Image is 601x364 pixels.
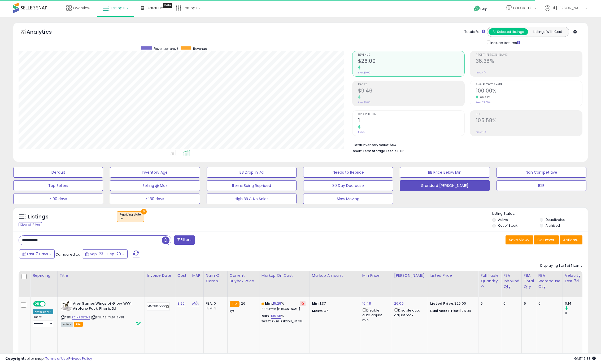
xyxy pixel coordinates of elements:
button: Standard [PERSON_NAME] [400,180,490,191]
b: Listed Price: [430,301,454,306]
small: Prev: $0.00 [358,71,371,74]
div: Amazon AI * [33,309,53,314]
span: 2025-10-8 16:33 GMT [574,356,596,361]
button: Selling @ Max [110,180,200,191]
small: Prev: N/A [476,130,486,134]
button: High BB & No Sales [207,194,297,204]
div: 6 [481,301,497,306]
span: All listings currently available for purchase on Amazon [61,322,73,327]
span: Revenue [358,54,464,56]
small: 69.49% [478,95,490,99]
div: FBA: 0 [206,301,223,306]
a: N/A [192,301,198,306]
button: All Selected Listings [489,28,528,35]
p: 8.31% Profit [PERSON_NAME] [262,307,306,311]
h5: Analytics [27,28,62,37]
b: Total Inventory Value: [353,143,389,147]
span: Compared to: [55,252,80,257]
span: Ordered Items [358,113,464,116]
small: Prev: 59.00% [476,101,490,104]
h2: 36.38% [476,58,582,65]
span: LOKOK LLC [513,5,533,11]
button: Top Sellers [13,180,103,191]
div: Cost [177,273,188,278]
div: Markup on Cost [262,273,307,278]
div: ASIN: [61,301,141,326]
b: Short Term Storage Fees: [353,149,394,153]
span: Overview [73,5,90,11]
div: Tooltip anchor [163,3,172,8]
a: Terms of Use [45,356,68,361]
div: 0 [503,301,517,306]
strong: Min: [312,301,320,306]
img: 413WTXSJoYL._SL40_.jpg [61,301,72,311]
div: Velocity Last 7d [565,273,584,284]
h2: 105.58% [476,117,582,125]
a: Privacy Policy [69,356,92,361]
h2: $9.46 [358,88,464,95]
a: 16.48 [362,301,371,306]
div: [PERSON_NAME] [394,273,426,278]
span: 26 [241,301,245,306]
button: Columns [534,235,559,244]
p: Listing States: [492,211,588,216]
div: 6 [524,301,532,306]
small: FBA [230,301,239,307]
button: 30 Day Decrease [303,180,393,191]
label: Active [498,217,508,222]
span: DataHub [147,5,163,11]
b: Min: [265,301,273,306]
span: Revenue [193,46,207,51]
div: % [262,314,306,323]
div: FBA Total Qty [524,273,534,290]
button: Needs to Reprice [303,167,393,178]
div: Invoice Date [147,273,173,278]
div: $26.00 [430,301,474,306]
span: Avg. Buybox Share [476,83,582,86]
button: BB Price Below Min [400,167,490,178]
div: 0.14 [565,301,586,306]
span: Profit [PERSON_NAME] [476,54,582,56]
div: 0 [565,311,586,315]
h2: 100.00% [476,88,582,95]
h2: $26.00 [358,58,464,65]
i: Get Help [474,5,480,12]
div: FBA Warehouse Qty [538,273,560,290]
label: Archived [546,223,560,228]
button: Sep-23 - Sep-29 [82,249,128,258]
button: > 180 days [110,194,200,204]
span: Profit [358,83,464,86]
h2: 1 [358,117,464,125]
button: Default [13,167,103,178]
div: Disable auto adjust min [362,307,388,323]
th: CSV column name: cust_attr_3_Invoice Date [145,271,175,297]
div: FBA inbound Qty [503,273,519,290]
button: Non Competitive [497,167,586,178]
div: 6 [538,301,559,306]
label: Deactivated [546,217,565,222]
div: Disable auto adjust max [394,307,424,318]
button: Items Being Repriced [207,180,297,191]
button: > 90 days [13,194,103,204]
span: Revenue (prev) [154,46,178,51]
b: Max: [262,313,271,318]
button: Filters [174,235,195,245]
strong: Max: [312,308,321,313]
div: Current Buybox Price [230,273,257,284]
a: Help [470,1,498,17]
div: Preset: [33,315,53,327]
span: FBA [74,322,83,327]
a: 105.58 [271,313,281,319]
strong: Copyright [5,356,25,361]
div: Num of Comp. [206,273,225,284]
span: | SKU: A3-YA57-7MPI [91,315,124,319]
a: 15.29 [273,301,281,306]
div: Totals For [464,29,485,34]
div: seller snap | | [5,356,92,361]
label: Out of Stock [498,223,517,228]
span: ON [34,302,40,306]
small: Prev: $0.00 [358,101,371,104]
span: Repricing state : [120,213,141,221]
a: B01HF55CHS [72,315,90,320]
h5: Listings [28,213,49,221]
